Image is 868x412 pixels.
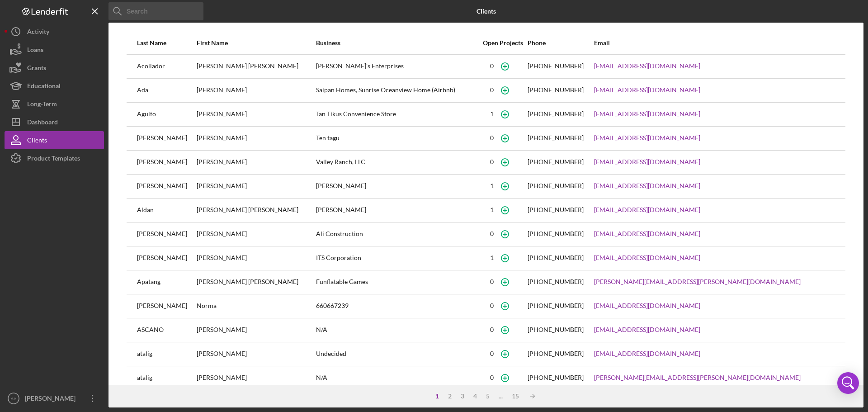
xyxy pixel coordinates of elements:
[316,79,478,102] div: Saipan Homes, Sunrise Oceanview Home (Airbnb)
[5,41,104,59] button: Loans
[5,149,104,167] button: Product Templates
[197,271,316,294] div: [PERSON_NAME] [PERSON_NAME]
[5,23,104,41] button: Activity
[197,103,316,126] div: [PERSON_NAME]
[490,62,494,70] div: 0
[528,278,584,285] div: [PHONE_NUMBER]
[594,39,835,47] div: Email
[197,175,316,198] div: [PERSON_NAME]
[490,326,494,333] div: 0
[490,134,494,142] div: 0
[137,175,196,198] div: [PERSON_NAME]
[528,326,584,333] div: [PHONE_NUMBER]
[137,271,196,294] div: Apatang
[137,223,196,246] div: [PERSON_NAME]
[528,39,593,47] div: Phone
[316,127,478,150] div: Ten tagu
[316,151,478,174] div: Valley Ranch, LLC
[594,134,700,142] a: [EMAIL_ADDRESS][DOMAIN_NAME]
[197,151,316,174] div: [PERSON_NAME]
[197,343,316,365] div: [PERSON_NAME]
[528,254,584,261] div: [PHONE_NUMBER]
[137,247,196,270] div: [PERSON_NAME]
[594,350,700,357] a: [EMAIL_ADDRESS][DOMAIN_NAME]
[137,55,196,78] div: Acollador
[197,39,316,47] div: First Name
[594,326,700,333] a: [EMAIL_ADDRESS][DOMAIN_NAME]
[490,86,494,94] div: 0
[5,113,104,131] button: Dashboard
[490,350,494,357] div: 0
[594,206,700,213] a: [EMAIL_ADDRESS][DOMAIN_NAME]
[480,39,527,47] div: Open Projects
[528,182,584,189] div: [PHONE_NUMBER]
[197,319,316,341] div: [PERSON_NAME]
[137,79,196,102] div: Ada
[197,199,316,222] div: [PERSON_NAME] [PERSON_NAME]
[27,149,80,170] div: Product Templates
[594,158,700,166] a: [EMAIL_ADDRESS][DOMAIN_NAME]
[494,393,507,400] div: ...
[594,302,700,309] a: [EMAIL_ADDRESS][DOMAIN_NAME]
[27,95,57,115] div: Long-Term
[197,79,316,102] div: [PERSON_NAME]
[23,389,81,410] div: [PERSON_NAME]
[528,230,584,237] div: [PHONE_NUMBER]
[490,254,494,261] div: 1
[476,8,496,15] b: Clients
[431,393,443,400] div: 1
[507,393,524,400] div: 15
[528,110,584,118] div: [PHONE_NUMBER]
[528,134,584,142] div: [PHONE_NUMBER]
[528,206,584,213] div: [PHONE_NUMBER]
[137,39,196,47] div: Last Name
[316,367,478,389] div: N/A
[490,158,494,166] div: 0
[528,374,584,381] div: [PHONE_NUMBER]
[490,206,494,213] div: 1
[27,77,61,97] div: Educational
[197,367,316,389] div: [PERSON_NAME]
[490,230,494,237] div: 0
[469,393,481,400] div: 4
[316,175,478,198] div: [PERSON_NAME]
[5,95,104,113] button: Long-Term
[594,254,700,261] a: [EMAIL_ADDRESS][DOMAIN_NAME]
[316,55,478,78] div: [PERSON_NAME]'s Enterprises
[481,393,494,400] div: 5
[137,367,196,389] div: atalig
[490,182,494,189] div: 1
[137,343,196,365] div: atalig
[528,350,584,357] div: [PHONE_NUMBER]
[594,230,700,237] a: [EMAIL_ADDRESS][DOMAIN_NAME]
[137,295,196,317] div: [PERSON_NAME]
[316,343,478,365] div: Undecided
[316,199,478,222] div: [PERSON_NAME]
[594,374,801,381] a: [PERSON_NAME][EMAIL_ADDRESS][PERSON_NAME][DOMAIN_NAME]
[528,62,584,70] div: [PHONE_NUMBER]
[27,131,47,152] div: Clients
[316,319,478,341] div: N/A
[197,247,316,270] div: [PERSON_NAME]
[528,86,584,94] div: [PHONE_NUMBER]
[594,62,700,70] a: [EMAIL_ADDRESS][DOMAIN_NAME]
[316,103,478,126] div: Tan Tikus Convenience Store
[490,110,494,118] div: 1
[137,319,196,341] div: ASCANO
[197,55,316,78] div: [PERSON_NAME] [PERSON_NAME]
[5,59,104,77] button: Grants
[594,182,700,189] a: [EMAIL_ADDRESS][DOMAIN_NAME]
[490,278,494,285] div: 0
[27,41,43,61] div: Loans
[443,393,456,400] div: 2
[5,389,104,407] button: AA[PERSON_NAME]
[5,77,104,95] button: Educational
[5,131,104,149] button: Clients
[490,302,494,309] div: 0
